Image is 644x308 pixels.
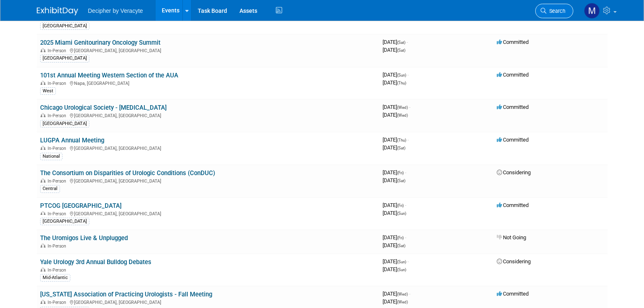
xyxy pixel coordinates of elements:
[397,178,405,183] span: (Sat)
[497,291,529,297] span: Committed
[41,146,45,150] img: In-Person Event
[383,258,409,265] span: [DATE]
[397,138,406,142] span: (Thu)
[397,236,404,240] span: (Fri)
[383,169,406,176] span: [DATE]
[40,177,376,184] div: [GEOGRAPHIC_DATA], [GEOGRAPHIC_DATA]
[497,169,531,176] span: Considering
[497,104,529,110] span: Committed
[48,243,69,249] span: In-Person
[397,146,405,150] span: (Sat)
[383,47,405,53] span: [DATE]
[40,104,167,111] a: Chicago Urological Society - [MEDICAL_DATA]
[40,79,376,86] div: Napa, [GEOGRAPHIC_DATA]
[40,210,376,217] div: [GEOGRAPHIC_DATA], [GEOGRAPHIC_DATA]
[497,202,529,208] span: Committed
[383,79,406,86] span: [DATE]
[41,113,45,117] img: In-Person Event
[40,153,62,160] div: National
[40,47,376,53] div: [GEOGRAPHIC_DATA], [GEOGRAPHIC_DATA]
[48,267,69,273] span: In-Person
[40,202,122,209] a: PTCOG [GEOGRAPHIC_DATA]
[48,300,69,305] span: In-Person
[40,87,56,95] div: West
[397,171,404,175] span: (Fri)
[41,178,45,183] img: In-Person Event
[383,39,408,45] span: [DATE]
[383,104,410,110] span: [DATE]
[41,81,45,85] img: In-Person Event
[40,234,128,242] a: The Uromigos Live & Unplugged
[535,4,573,18] a: Search
[40,120,89,128] div: [GEOGRAPHIC_DATA]
[397,73,406,77] span: (Sun)
[40,169,215,177] a: The Consortium on Disparities of Urologic Conditions (ConDUC)
[409,104,410,110] span: -
[383,266,406,272] span: [DATE]
[37,7,78,15] img: ExhibitDay
[40,218,89,225] div: [GEOGRAPHIC_DATA]
[48,48,69,53] span: In-Person
[407,39,408,45] span: -
[405,234,406,241] span: -
[497,258,531,265] span: Considering
[397,243,405,248] span: (Sat)
[40,144,376,151] div: [GEOGRAPHIC_DATA], [GEOGRAPHIC_DATA]
[40,291,212,298] a: [US_STATE] Association of Practicing Urologists - Fall Meeting
[546,8,565,14] span: Search
[397,292,408,296] span: (Wed)
[497,72,529,78] span: Committed
[383,144,405,151] span: [DATE]
[397,81,406,85] span: (Thu)
[41,243,45,248] img: In-Person Event
[397,40,405,45] span: (Sat)
[407,137,409,143] span: -
[497,234,526,241] span: Not Going
[40,298,376,305] div: [GEOGRAPHIC_DATA], [GEOGRAPHIC_DATA]
[40,258,151,266] a: Yale Urology 3rd Annual Bulldog Debates
[48,81,69,86] span: In-Person
[397,113,408,118] span: (Wed)
[405,169,406,176] span: -
[48,146,69,151] span: In-Person
[40,39,160,46] a: 2025 Miami Genitourinary Oncology Summit
[497,137,529,143] span: Committed
[383,291,410,297] span: [DATE]
[383,177,405,183] span: [DATE]
[48,113,69,118] span: In-Person
[41,267,45,272] img: In-Person Event
[383,210,406,216] span: [DATE]
[40,112,376,118] div: [GEOGRAPHIC_DATA], [GEOGRAPHIC_DATA]
[397,203,404,208] span: (Fri)
[407,258,409,265] span: -
[397,267,406,272] span: (Sun)
[48,211,69,217] span: In-Person
[407,72,409,78] span: -
[383,137,409,143] span: [DATE]
[88,7,143,14] span: Decipher by Veracyte
[383,112,408,118] span: [DATE]
[397,105,408,110] span: (Wed)
[383,298,408,305] span: [DATE]
[41,48,45,52] img: In-Person Event
[397,211,406,216] span: (Sun)
[40,55,89,62] div: [GEOGRAPHIC_DATA]
[584,3,600,19] img: Mark Brennan
[383,242,405,248] span: [DATE]
[397,260,406,264] span: (Sun)
[40,185,60,192] div: Central
[409,291,410,297] span: -
[383,202,406,208] span: [DATE]
[383,72,409,78] span: [DATE]
[40,137,104,144] a: LUGPA Annual Meeting
[40,274,70,282] div: Mid-Atlantic
[41,300,45,304] img: In-Person Event
[405,202,406,208] span: -
[397,300,408,304] span: (Wed)
[397,48,405,53] span: (Sat)
[497,39,529,45] span: Committed
[383,234,406,241] span: [DATE]
[40,72,178,79] a: 101st Annual Meeting Western Section of the AUA
[40,22,89,30] div: [GEOGRAPHIC_DATA]
[48,178,69,184] span: In-Person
